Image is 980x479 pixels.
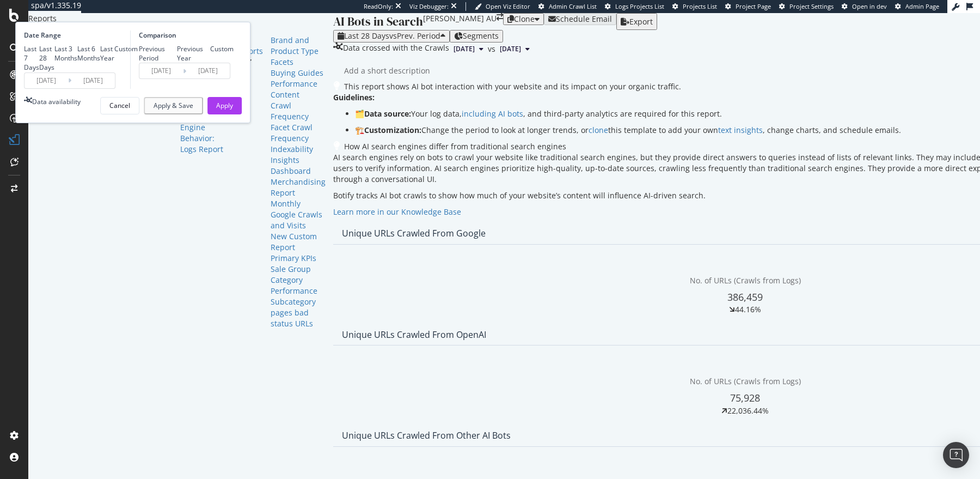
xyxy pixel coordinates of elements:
[389,31,440,41] span: vs Prev. Period
[690,376,801,386] span: No. of URLs (Crawls from Logs)
[24,44,39,72] div: Last 7 Days
[139,63,183,78] input: Start Date
[271,89,326,100] a: Content
[271,264,326,296] a: Sale Group Category Performance
[852,2,887,10] span: Open in dev
[605,2,664,11] a: Logs Projects List
[497,13,503,21] div: arrow-right-arrow-left
[450,30,503,42] button: Segments
[789,2,834,10] span: Project Settings
[344,65,430,76] div: Add a short description
[77,44,100,63] div: Last 6 Months
[730,391,760,404] span: 75,928
[616,13,657,30] button: Export
[271,144,326,155] div: Indexability
[271,155,326,177] a: Insights Dashboard
[514,15,535,23] div: Clone
[629,17,653,26] div: Export
[538,2,597,11] a: Admin Crawl List
[495,43,534,56] button: [DATE]
[271,253,326,264] a: Primary KPIs
[343,43,449,56] div: Data crossed with the Crawls
[333,13,423,30] div: AI Bots in Search
[342,430,511,441] div: Unique URLs Crawled from Other AI Bots
[39,44,54,72] div: Last 28 Days
[139,44,177,63] div: Previous Period
[271,198,326,231] a: Monthly Google Crawls and Visits
[344,31,389,41] span: Last 28 Days
[683,2,717,10] span: Projects List
[690,275,801,286] span: No. of URLs (Crawls from Logs)
[271,122,326,144] a: Facet Crawl Frequency
[905,2,939,10] span: Admin Page
[144,97,203,114] button: Apply & Save
[180,111,227,155] a: Search Engine Behavior: Logs Report
[503,13,544,25] button: Clone
[500,44,521,54] span: 2025 Jul. 13th
[725,2,771,11] a: Project Page
[615,2,664,10] span: Logs Projects List
[24,31,127,40] div: Date Range
[462,108,523,119] a: including AI bots
[943,442,969,468] div: Open Intercom Messenger
[364,108,411,119] strong: Data source:
[454,44,475,54] span: 2025 Aug. 10th
[736,2,771,10] span: Project Page
[344,81,681,92] div: This report shows AI bot interaction with your website and its impact on your organic traffic.
[100,97,139,114] button: Cancel
[556,15,612,23] div: Schedule Email
[544,13,616,25] button: Schedule Email
[71,73,115,88] input: End Date
[423,13,497,30] div: [PERSON_NAME] AU
[549,2,597,10] span: Admin Crawl List
[488,44,495,54] span: vs
[271,100,326,122] a: Crawl Frequency
[895,2,939,11] a: Admin Page
[344,141,566,152] div: How AI search engines differ from traditional search engines
[271,35,326,68] div: Brand and Product Type Facets
[409,2,449,11] div: Viz Debugger:
[32,97,81,106] div: Data availability
[589,125,608,135] a: clone
[271,296,326,329] a: Subcategory pages bad status URLs
[364,2,393,11] div: ReadOnly:
[842,2,887,11] a: Open in dev
[210,44,234,53] div: Custom
[727,405,769,416] div: 22,036.44%
[271,177,326,198] a: Merchandising Report
[727,290,763,304] span: 386,459
[177,44,211,63] div: Previous Year
[342,329,486,340] div: Unique URLs Crawled from OpenAI
[718,125,763,135] a: text insights
[216,101,233,110] div: Apply
[271,231,326,253] a: New Custom Report
[333,207,461,217] a: Learn more in our Knowledge Base
[779,2,834,11] a: Project Settings
[114,44,138,53] div: Custom
[186,63,230,78] input: End Date
[333,30,450,42] button: Last 28 DaysvsPrev. Period
[100,44,114,63] div: Last Year
[735,304,761,315] div: 44.16%
[207,97,242,114] button: Apply
[449,43,488,56] button: [DATE]
[672,2,717,11] a: Projects List
[486,2,530,10] span: Open Viz Editor
[109,101,130,110] div: Cancel
[28,13,333,24] div: Reports
[24,73,68,88] input: Start Date
[271,68,326,89] a: Buying Guides Performance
